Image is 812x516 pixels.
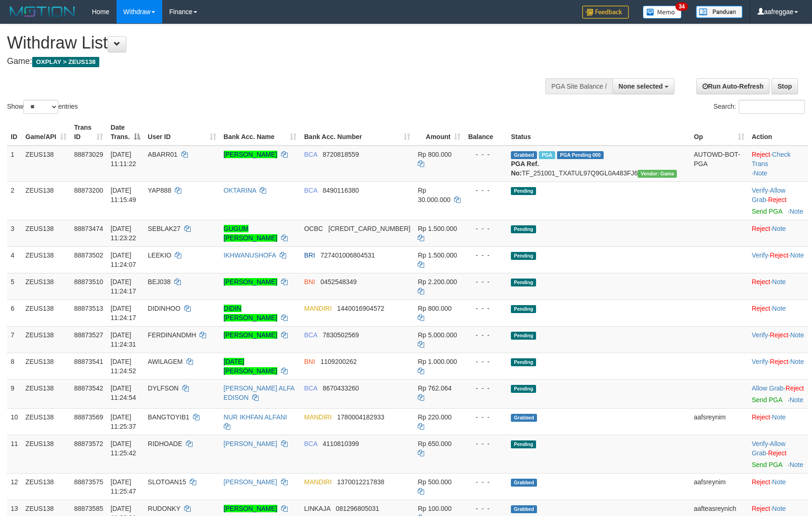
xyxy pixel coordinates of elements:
th: Bank Acc. Number: activate to sort column ascending [300,119,414,146]
span: Copy 1370012217838 to clipboard [337,478,384,486]
div: - - - [468,251,503,260]
th: Action [748,119,808,146]
h1: Withdraw List [7,34,532,52]
td: 2 [7,181,22,220]
span: Copy 1109200262 to clipboard [321,358,357,365]
td: · · [748,353,808,379]
span: BRI [304,251,315,259]
span: Pending [511,279,536,286]
a: Verify [752,440,768,447]
div: - - - [468,224,503,233]
a: Note [790,208,804,215]
input: Search: [739,100,805,114]
td: ZEUS138 [22,273,70,300]
div: - - - [468,504,503,513]
span: Rp 1.500.000 [418,251,457,259]
span: SLOTOAN15 [148,478,186,486]
span: Rp 650.000 [418,440,451,447]
button: None selected [612,78,674,94]
span: 88873200 [74,187,103,194]
div: - - - [468,357,503,366]
div: - - - [468,330,503,340]
span: 88873510 [74,278,103,286]
a: Reject [770,331,789,339]
div: - - - [468,384,503,393]
a: GUGUM [PERSON_NAME] [224,225,277,242]
span: [DATE] 11:24:07 [110,251,136,268]
span: Grabbed [511,414,537,422]
span: YAP888 [148,187,171,194]
span: Copy 4110810399 to clipboard [323,440,359,447]
span: AWILAGEM [148,358,183,365]
span: Copy 8670433260 to clipboard [323,384,359,392]
a: Allow Grab [752,187,785,203]
td: TF_251001_TXATUL97Q9GL0A483FJ6 [507,146,690,182]
span: Pending [511,358,536,366]
a: Send PGA [752,396,782,404]
span: · [752,187,785,203]
a: [PERSON_NAME] [224,478,277,486]
span: BCA [304,440,317,447]
span: BANGTOYIB1 [148,413,189,421]
span: OCBC [304,225,323,232]
a: Reject [752,305,771,312]
span: 88873513 [74,305,103,312]
a: Check Trans [752,151,791,167]
td: · [748,379,808,408]
a: OKTARINA [224,187,256,194]
img: Button%20Memo.svg [643,6,682,19]
a: Reject [768,196,787,203]
span: None selected [619,83,663,90]
a: Note [754,169,768,177]
span: MANDIRI [304,413,331,421]
a: Verify [752,251,768,259]
a: [PERSON_NAME] [224,440,277,447]
label: Show entries [7,100,78,114]
span: 88873575 [74,478,103,486]
span: Rp 100.000 [418,505,451,512]
span: OXPLAY > ZEUS138 [32,57,99,67]
a: Allow Grab [752,440,785,457]
a: [DATE] [PERSON_NAME] [224,358,277,375]
a: Reject [752,225,771,232]
span: · [752,440,785,457]
span: [DATE] 11:24:17 [110,305,136,321]
span: MANDIRI [304,305,331,312]
label: Search: [714,100,805,114]
a: [PERSON_NAME] ALFA EDISON [224,384,295,401]
img: panduan.png [696,6,743,18]
span: [DATE] 11:25:37 [110,413,136,430]
a: Allow Grab [752,384,784,392]
a: Run Auto-Refresh [696,78,770,94]
td: ZEUS138 [22,326,70,353]
span: BCA [304,187,317,194]
span: Copy 7830502569 to clipboard [323,331,359,339]
td: 11 [7,435,22,473]
th: ID [7,119,22,146]
span: PGA Pending [557,151,604,159]
span: BCA [304,384,317,392]
td: ZEUS138 [22,435,70,473]
div: - - - [468,150,503,159]
td: 10 [7,408,22,435]
span: Pending [511,252,536,260]
span: Pending [511,440,536,448]
th: Game/API: activate to sort column ascending [22,119,70,146]
td: ZEUS138 [22,220,70,246]
td: 8 [7,353,22,379]
th: Amount: activate to sort column ascending [414,119,464,146]
span: Rp 1.000.000 [418,358,457,365]
a: Note [790,396,804,404]
span: Copy 081296805031 to clipboard [336,505,379,512]
span: [DATE] 11:24:31 [110,331,136,348]
span: Rp 762.064 [418,384,451,392]
span: 88873585 [74,505,103,512]
td: · [748,300,808,326]
a: [PERSON_NAME] [224,505,277,512]
span: 88873474 [74,225,103,232]
a: Reject [770,358,789,365]
span: 88873502 [74,251,103,259]
span: Pending [511,305,536,313]
span: Pending [511,332,536,340]
a: DIDIN [PERSON_NAME] [224,305,277,321]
